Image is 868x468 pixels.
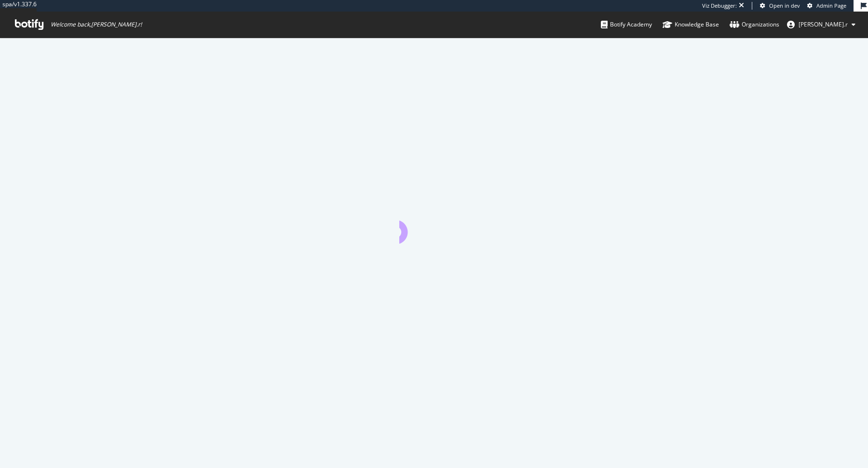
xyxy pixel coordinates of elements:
div: Botify Academy [601,20,652,29]
span: Admin Page [816,2,846,9]
div: Knowledge Base [663,20,719,29]
span: Open in dev [769,2,800,9]
button: [PERSON_NAME].r [779,17,863,32]
div: Viz Debugger: [702,2,737,10]
a: Open in dev [760,2,800,10]
span: arthur.r [799,20,848,28]
a: Botify Academy [601,12,652,38]
a: Organizations [730,12,779,38]
div: Organizations [730,20,779,29]
a: Knowledge Base [663,12,719,38]
span: Welcome back, [PERSON_NAME].r ! [51,21,142,28]
a: Admin Page [807,2,846,10]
